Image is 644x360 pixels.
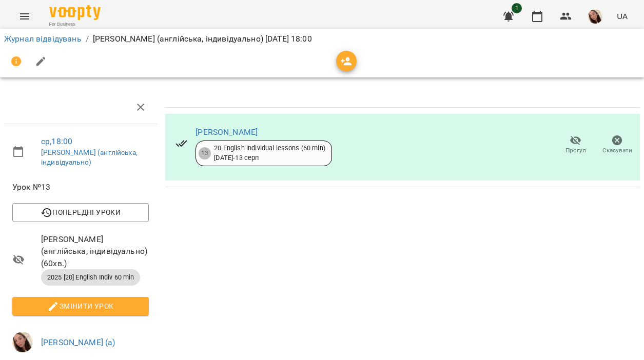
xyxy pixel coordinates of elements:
a: [PERSON_NAME] (англійська, індивідуально) [41,148,138,167]
button: Скасувати [596,131,638,159]
span: [PERSON_NAME] (англійська, індивідуально) ( 60 хв. ) [41,233,149,270]
a: [PERSON_NAME] (а) [41,337,115,347]
span: For Business [49,21,101,28]
span: Скасувати [602,146,632,155]
nav: breadcrumb [4,33,640,45]
button: Menu [12,4,37,29]
div: 20 English individual lessons (60 min) [DATE] - 13 серп [214,144,325,163]
span: 1 [512,3,522,13]
a: ср , 18:00 [41,136,72,146]
img: 8e00ca0478d43912be51e9823101c125.jpg [588,9,602,24]
a: [PERSON_NAME] [196,127,258,137]
span: 2025 [20] English Indiv 60 min [41,273,140,282]
span: Попередні уроки [21,206,141,218]
span: Урок №13 [12,181,149,193]
span: Прогул [565,146,586,155]
button: Попередні уроки [12,203,149,222]
img: Voopty Logo [49,5,101,20]
img: 8e00ca0478d43912be51e9823101c125.jpg [12,332,33,352]
button: Прогул [555,131,596,159]
p: [PERSON_NAME] (англійська, індивідуально) [DATE] 18:00 [93,33,312,45]
span: Змінити урок [21,300,141,312]
a: Журнал відвідувань [4,34,82,44]
span: UA [617,11,628,22]
div: 13 [199,147,211,159]
li: / [86,33,89,45]
button: UA [613,7,632,26]
button: Змінити урок [12,297,149,315]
